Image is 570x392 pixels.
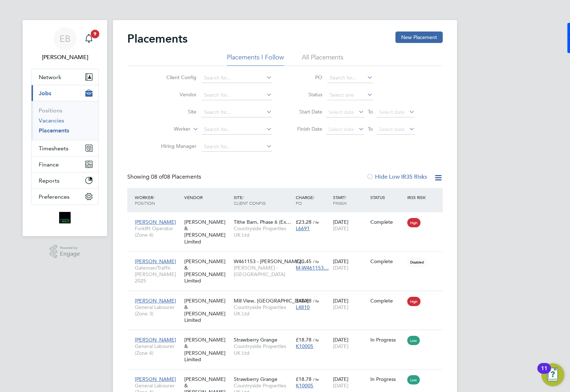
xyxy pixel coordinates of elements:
div: [PERSON_NAME] & [PERSON_NAME] Limited [182,294,232,327]
span: 08 Placements [151,173,201,180]
span: / Client Config [234,194,266,206]
input: Search for... [327,73,373,83]
span: M-W461153… [296,265,329,271]
button: Preferences [32,189,98,204]
label: Client Config [155,74,196,81]
div: [DATE] [331,215,369,235]
span: Select date [328,109,354,115]
span: 9 [91,30,99,38]
div: Charge [294,191,331,209]
div: Status [369,191,406,204]
span: Gateman/Traffic [PERSON_NAME] 2025 [135,265,181,284]
label: Status [290,91,322,98]
a: Go to home page [31,212,99,223]
label: Worker [149,126,190,133]
div: [DATE] [331,294,369,314]
span: Strawberry Grange [234,376,277,382]
span: [PERSON_NAME] [135,376,176,382]
a: [PERSON_NAME]Forklift Operator (Zone 4)[PERSON_NAME] & [PERSON_NAME] LimitedTithe Barn, Phase 6 (... [133,215,443,221]
a: 9 [82,27,96,50]
span: Countryside Properties UK Ltd [234,343,292,356]
span: Jobs [39,90,51,97]
span: [PERSON_NAME] [135,219,176,225]
span: £23.28 [296,219,312,225]
label: PO [290,74,322,81]
input: Search for... [201,107,272,117]
span: L6691 [296,225,310,232]
span: £18.78 [296,376,312,382]
span: Mill View, [GEOGRAPHIC_DATA] [234,297,309,304]
span: Finance [39,161,59,168]
span: To [366,107,375,116]
div: [PERSON_NAME] & [PERSON_NAME] Limited [182,255,232,288]
span: Preferences [39,193,70,200]
div: [PERSON_NAME] & [PERSON_NAME] Limited [182,333,232,366]
label: Hiring Manager [155,143,196,149]
input: Search for... [201,73,272,83]
nav: Main navigation [23,20,107,236]
span: [DATE] [333,382,348,389]
div: Complete [370,219,404,225]
button: Network [32,69,98,85]
span: Ellie Bowen [31,53,99,62]
div: Complete [370,297,404,304]
label: Vendor [155,91,196,98]
span: [PERSON_NAME] [135,258,176,265]
div: 11 [541,368,547,378]
span: [DATE] [333,225,348,232]
a: [PERSON_NAME]Gateman/Traffic [PERSON_NAME] 2025[PERSON_NAME] & [PERSON_NAME] LimitedW461153 - [PE... [133,254,443,260]
input: Search for... [201,142,272,152]
span: £18.78 [296,337,312,343]
span: EB [60,34,70,43]
span: / Position [135,194,155,206]
label: Finish Date [290,126,322,132]
span: High [407,218,421,227]
span: Network [39,74,61,81]
button: Jobs [32,85,98,101]
input: Search for... [201,90,272,100]
span: / hr [313,259,319,264]
span: [PERSON_NAME] [135,337,176,343]
a: EB[PERSON_NAME] [31,27,99,62]
span: / hr [313,298,319,304]
span: / hr [313,219,319,225]
span: [DATE] [333,343,348,349]
div: Vendor [182,191,232,204]
span: K10005 [296,382,313,389]
a: [PERSON_NAME]General Labourer (Zone 4)[PERSON_NAME] & [PERSON_NAME] LimitedStrawberry GrangeCount... [133,372,443,378]
button: Open Resource Center, 11 new notifications [541,363,564,386]
a: Positions [39,107,62,114]
span: Reports [39,177,60,184]
span: [DATE] [333,265,348,271]
span: General Labourer (Zone 3) [135,304,181,317]
div: IR35 Risk [405,191,430,204]
div: In Progress [370,337,404,343]
img: bromak-logo-retina.png [59,212,71,223]
span: K10005 [296,343,313,349]
input: Select one [327,90,373,100]
div: Complete [370,258,404,265]
span: Timesheets [39,145,68,152]
span: Powered by [60,245,80,251]
div: Jobs [32,101,98,140]
div: [DATE] [331,333,369,353]
div: Site [232,191,294,209]
a: [PERSON_NAME]General Labourer (Zone 3)[PERSON_NAME] & [PERSON_NAME] LimitedMill View, [GEOGRAPHIC... [133,294,443,300]
button: Finance [32,156,98,172]
span: / hr [313,377,319,382]
span: £18.88 [296,297,312,304]
span: 08 of [151,173,164,180]
span: Select date [328,126,354,132]
div: Start [331,191,369,209]
span: Countryside Properties UK Ltd [234,225,292,238]
span: Strawberry Grange [234,337,277,343]
label: Hide Low IR35 Risks [366,173,427,180]
span: General Labourer (Zone 4) [135,343,181,356]
span: To [366,124,375,134]
span: [PERSON_NAME] [135,297,176,304]
div: Worker [133,191,182,209]
span: £20.45 [296,258,312,265]
span: Forklift Operator (Zone 4) [135,225,181,238]
input: Search for... [201,125,272,135]
span: / hr [313,337,319,343]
